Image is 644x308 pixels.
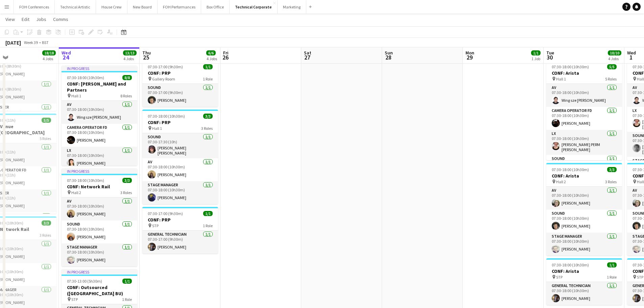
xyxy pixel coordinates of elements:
app-card-role: Sound1/1 [546,155,622,180]
span: 13/13 [123,50,137,55]
span: 1/1 [203,211,213,216]
span: Gallery Room [152,76,175,81]
app-job-card: 07:30-18:00 (10h30m)1/1CONF: Arista STP1 RoleGeneral Technician1/107:30-18:00 (10h30m)[PERSON_NAME] [546,258,622,305]
span: 6/6 [206,50,216,55]
app-card-role: LX1/107:30-18:00 (10h30m)[PERSON_NAME] [62,147,137,170]
div: 4 Jobs [207,56,217,61]
span: 1 [626,53,636,61]
span: 28 [384,53,393,61]
div: In progress [62,66,137,71]
span: Wed [62,50,71,56]
button: New Board [127,0,158,14]
app-card-role: Stage Manager1/107:30-18:00 (10h30m)[PERSON_NAME] [142,181,218,204]
h3: CONF: PRP [142,70,218,76]
span: 1/1 [607,262,617,267]
button: Technical Corporate [230,0,278,14]
span: Sun [385,50,393,56]
span: Hall 2 [71,190,81,195]
span: 07:30-13:00 (5h30m) [67,279,102,284]
span: STP [556,275,563,280]
span: 5/5 [42,118,51,123]
span: Hall 1 [71,93,81,98]
span: Edit [22,16,29,22]
app-job-card: 07:30-17:00 (9h30m)1/1CONF: PRP STP1 RoleGeneral Technician1/107:30-17:00 (9h30m)[PERSON_NAME] [142,207,218,254]
div: 4 Jobs [123,56,136,61]
span: 1 Role [122,297,132,302]
span: 27 [303,53,311,61]
span: 3 Roles [201,126,213,131]
app-card-role: Sound1/107:30-18:00 (10h30m)[PERSON_NAME] [546,210,622,233]
h3: CONF: PRP [142,217,218,223]
span: 24 [61,53,71,61]
span: 07:30-18:00 (10h30m) [552,64,589,69]
button: Technical Artistic [55,0,96,14]
app-card-role: AV1/107:30-18:00 (10h30m)[PERSON_NAME] [142,158,218,181]
span: 5 Roles [605,76,617,81]
button: Marketing [278,0,306,14]
h3: CONF: Network Rail [62,184,137,190]
span: Tue [546,50,554,56]
span: 3/3 [607,167,617,172]
app-card-role: AV1/107:30-18:00 (10h30m)[PERSON_NAME] [546,187,622,210]
span: 07:30-17:00 (9h30m) [148,211,183,216]
h3: CONF: Arista [546,70,622,76]
span: 1 Role [607,275,617,280]
div: [DATE] [5,39,21,46]
h3: CONF: [PERSON_NAME] and Partners [62,81,137,93]
span: 18/18 [42,50,56,55]
a: Edit [19,15,32,24]
div: 4 Jobs [608,56,621,61]
button: Box Office [201,0,230,14]
span: Hall 1 [152,126,162,131]
span: Thu [142,50,151,56]
app-card-role: LX1/107:30-18:00 (10h30m)[PERSON_NAME] PERM [PERSON_NAME] [546,130,622,155]
div: BST [42,40,49,45]
app-job-card: 07:30-18:00 (10h30m)5/5CONF: Arista Hall 15 RolesAV1/107:30-18:00 (10h30m)Wing sze [PERSON_NAME]C... [546,60,622,160]
span: Hall 1 [556,76,566,81]
app-card-role: Sound1/107:30-17:30 (10h)[PERSON_NAME] [PERSON_NAME] [142,133,218,158]
span: 07:30-18:00 (10h30m) [552,167,589,172]
span: 26 [222,53,229,61]
span: 07:30-18:00 (10h30m) [67,178,104,183]
app-card-role: AV1/107:30-18:00 (10h30m)Wing sze [PERSON_NAME] [62,101,137,124]
h3: CONF: Arista [546,173,622,179]
app-card-role: Sound1/107:30-18:00 (10h30m)[PERSON_NAME] [62,220,137,243]
span: Mon [466,50,474,56]
span: 1/1 [203,64,213,69]
div: 07:30-18:00 (10h30m)3/3CONF: Arista Hall 23 RolesAV1/107:30-18:00 (10h30m)[PERSON_NAME]Sound1/107... [546,163,622,256]
span: 3/3 [203,114,213,119]
h3: CONF: Arista [546,268,622,274]
app-job-card: In progress07:30-18:00 (10h30m)8/8CONF: [PERSON_NAME] and Partners Hall 18 RolesAV1/107:30-18:00 ... [62,66,137,166]
app-card-role: AV1/107:30-18:00 (10h30m)[PERSON_NAME] [62,197,137,220]
span: 07:30-18:00 (10h30m) [67,75,104,80]
span: Jobs [36,16,46,22]
span: Sat [304,50,311,56]
span: Comms [53,16,68,22]
app-card-role: Stage Manager1/107:30-18:00 (10h30m)[PERSON_NAME] [62,243,137,266]
app-card-role: General Technician1/107:30-17:00 (9h30m)[PERSON_NAME] [142,231,218,254]
div: 1 Job [531,56,540,61]
span: Wed [627,50,636,56]
app-card-role: General Technician1/107:30-18:00 (10h30m)[PERSON_NAME] [546,282,622,305]
a: Jobs [33,15,49,24]
app-card-role: Camera Operator FD1/107:30-18:00 (10h30m)[PERSON_NAME] [546,107,622,130]
span: 8/8 [122,75,132,80]
span: 07:30-18:00 (10h30m) [552,262,589,267]
app-card-role: Stage Manager1/107:30-18:00 (10h30m)[PERSON_NAME] [546,233,622,256]
span: Fri [223,50,229,56]
span: Week 39 [22,40,39,45]
h3: CONF: PRP [142,119,218,125]
span: STP [71,297,78,302]
span: 5/5 [607,64,617,69]
span: 25 [141,53,151,61]
a: Comms [50,15,71,24]
span: 1/1 [122,279,132,284]
app-job-card: In progress07:30-18:00 (10h30m)3/3CONF: Network Rail Hall 23 RolesAV1/107:30-18:00 (10h30m)[PERSO... [62,168,137,266]
button: FOH Conferences [14,0,55,14]
app-card-role: Camera Operator FD1/107:30-18:00 (10h30m)[PERSON_NAME] [62,124,137,147]
span: 29 [464,53,474,61]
